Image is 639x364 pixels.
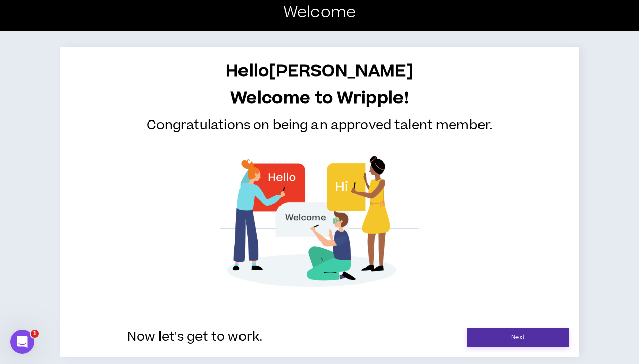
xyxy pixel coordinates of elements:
p: Congratulations on being an approved talent member. [70,116,569,135]
h1: Welcome to Wripple! [70,89,569,108]
img: teamwork.png [206,131,433,312]
p: Welcome [283,1,356,25]
a: Next [467,328,569,347]
span: 1 [31,330,39,338]
p: Now let's get to work. [70,328,319,347]
h1: Hello [PERSON_NAME] [70,62,569,81]
iframe: Intercom live chat [10,330,34,354]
